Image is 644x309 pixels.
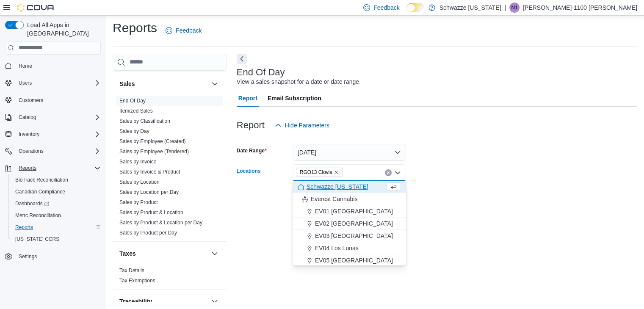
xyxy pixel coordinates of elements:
button: Home [2,60,104,72]
span: Reports [15,224,33,231]
button: Taxes [210,248,220,259]
span: Sales by Employee (Created) [119,138,186,145]
span: EV01 [GEOGRAPHIC_DATA] [315,207,393,215]
span: Itemized Sales [119,108,153,114]
span: Customers [15,95,101,105]
button: Everest Cannabis [293,193,406,205]
span: Sales by Location [119,179,160,185]
span: Dashboards [15,200,49,207]
span: Metrc Reconciliation [12,210,101,221]
span: Settings [19,253,37,260]
span: EV03 [GEOGRAPHIC_DATA] [315,232,393,240]
span: End Of Day [119,97,146,104]
span: RGO13 Clovis [296,168,343,177]
a: Customers [15,95,47,105]
span: [US_STATE] CCRS [15,236,59,243]
div: Nathaniel-1100 Burciaga [509,3,520,13]
h1: Reports [113,19,157,36]
nav: Complex example [5,56,101,285]
button: EV05 [GEOGRAPHIC_DATA] [293,254,406,267]
a: Dashboards [8,198,104,210]
span: Inventory [15,129,101,139]
span: Sales by Product & Location [119,209,183,216]
button: Hide Parameters [271,117,333,134]
button: Inventory [15,129,43,139]
span: Report [238,90,257,107]
span: Tax Exemptions [119,277,155,284]
span: Dashboards [12,199,101,209]
span: Sales by Classification [119,118,170,124]
p: Schwazze [US_STATE] [439,3,501,13]
input: Dark Mode [406,3,424,12]
span: Load All Apps in [GEOGRAPHIC_DATA] [24,21,101,38]
span: Catalog [19,114,36,121]
button: Reports [2,162,104,174]
h3: Traceability [119,297,152,306]
span: Metrc Reconciliation [15,212,61,219]
span: Sales by Location per Day [119,189,179,196]
span: Hide Parameters [285,121,329,130]
span: Canadian Compliance [12,187,101,197]
button: Sales [210,79,220,89]
button: EV04 Los Lunas [293,242,406,254]
span: Sales by Invoice & Product [119,168,180,175]
a: Feedback [162,22,205,39]
h3: Report [237,120,265,130]
button: [US_STATE] CCRS [8,233,104,245]
a: Sales by Classification [119,118,170,124]
p: [PERSON_NAME]-1100 [PERSON_NAME] [523,3,637,13]
button: Metrc Reconciliation [8,210,104,221]
button: Users [15,78,35,88]
a: Reports [12,222,36,232]
span: Catalog [15,112,101,122]
span: Washington CCRS [12,234,101,244]
button: Canadian Compliance [8,186,104,198]
h3: Sales [119,80,135,88]
img: Cova [17,3,55,12]
button: EV01 [GEOGRAPHIC_DATA] [293,205,406,218]
a: Canadian Compliance [12,187,69,197]
span: Operations [15,146,101,156]
button: Users [2,77,104,89]
button: Catalog [15,112,39,122]
button: Next [237,54,247,64]
button: Traceability [119,297,208,306]
a: BioTrack Reconciliation [12,175,72,185]
button: Remove RGO13 Clovis from selection in this group [334,170,339,175]
button: Inventory [2,128,104,140]
button: [DATE] [293,144,406,161]
a: Settings [15,251,40,262]
span: Tax Details [119,267,144,274]
span: Canadian Compliance [15,188,65,195]
a: Itemized Sales [119,108,153,114]
a: Sales by Product & Location [119,210,183,215]
span: Sales by Invoice [119,158,156,165]
span: N1 [511,3,517,13]
span: Operations [19,148,44,154]
span: Sales by Day [119,128,149,135]
span: BioTrack Reconciliation [15,177,68,183]
a: Sales by Employee (Tendered) [119,149,189,154]
span: Users [19,80,32,86]
button: Reports [8,221,104,233]
button: Schwazze [US_STATE] [293,181,406,193]
span: Everest Cannabis [311,195,358,203]
div: View a sales snapshot for a date or date range. [237,77,361,86]
span: RGO13 Clovis [300,168,332,177]
div: Taxes [113,265,227,289]
a: Sales by Location [119,179,160,185]
span: Sales by Product [119,199,158,206]
span: Schwazze [US_STATE] [307,182,368,191]
span: Sales by Product per Day [119,229,177,236]
button: Settings [2,250,104,262]
span: Reports [15,163,101,173]
button: Taxes [119,249,208,258]
a: Sales by Product per Day [119,230,177,236]
button: EV03 [GEOGRAPHIC_DATA] [293,230,406,242]
h3: End Of Day [237,67,285,77]
span: Feedback [176,26,202,35]
button: Operations [2,145,104,157]
a: Sales by Product & Location per Day [119,220,202,226]
a: Tax Details [119,268,144,273]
